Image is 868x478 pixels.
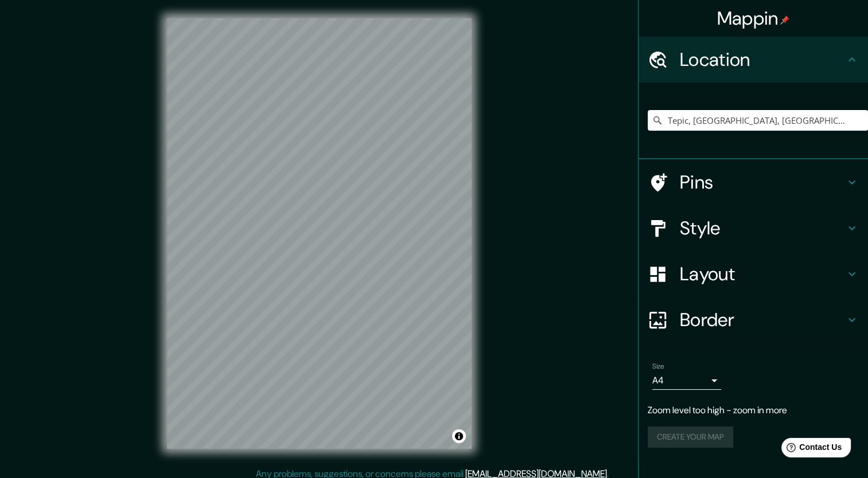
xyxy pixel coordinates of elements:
h4: Style [680,217,845,240]
img: pin-icon.png [780,15,789,25]
div: Style [639,205,868,251]
label: Size [652,362,664,371]
h4: Pins [680,171,845,194]
button: Toggle attribution [452,429,466,443]
canvas: Map [167,18,472,449]
h4: Border [680,308,845,331]
p: Zoom level too high - zoom in more [648,403,859,417]
div: Pins [639,159,868,205]
h4: Layout [680,262,845,285]
iframe: Help widget launcher [766,433,855,465]
h4: Location [680,48,845,71]
div: A4 [652,371,721,390]
input: Pick your city or area [648,110,868,131]
div: Location [639,37,868,83]
div: Border [639,297,868,343]
div: Layout [639,251,868,297]
h4: Mappin [717,7,790,30]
